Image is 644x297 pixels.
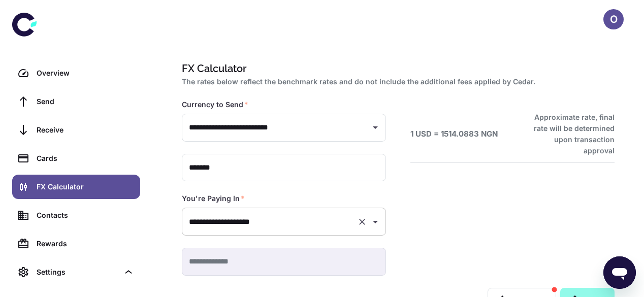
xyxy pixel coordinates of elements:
div: Receive [37,124,134,136]
h6: 1 USD = 1514.0883 NGN [410,128,498,140]
a: FX Calculator [12,175,140,199]
div: Overview [37,68,134,79]
a: Rewards [12,232,140,256]
button: Open [368,120,382,135]
h6: Approximate rate, final rate will be determined upon transaction approval [523,112,615,156]
a: Contacts [12,203,140,227]
div: Cards [37,153,134,164]
div: Send [37,96,134,107]
a: Send [12,89,140,114]
a: Receive [12,118,140,142]
div: Rewards [37,238,134,249]
button: O [603,9,624,29]
div: Contacts [37,210,134,221]
label: Currency to Send [182,100,248,110]
button: Clear [355,215,369,229]
iframe: Button to launch messaging window [603,256,636,289]
label: You're Paying In [182,193,245,204]
a: Overview [12,61,140,85]
div: Settings [37,267,119,278]
a: Cards [12,146,140,171]
div: Settings [12,260,140,284]
h1: FX Calculator [182,61,610,76]
div: FX Calculator [37,181,134,192]
button: Open [368,215,382,229]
